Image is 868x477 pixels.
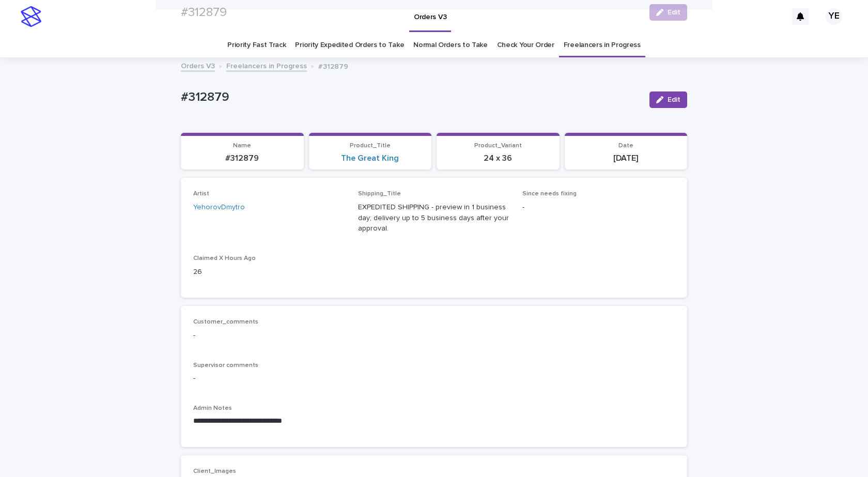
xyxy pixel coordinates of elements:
[571,153,681,163] p: [DATE]
[193,255,256,261] span: Claimed X Hours Ago
[227,33,286,57] a: Priority Fast Track
[187,153,298,163] p: #312879
[233,143,251,149] span: Name
[668,96,680,103] span: Edit
[497,33,554,57] a: Check Your Order
[618,143,633,149] span: Date
[413,33,488,57] a: Normal Orders to Take
[21,6,41,27] img: stacker-logo-s-only.png
[649,91,687,108] button: Edit
[193,468,236,474] span: Client_Images
[341,153,399,163] a: The Great King
[318,60,348,71] p: #312879
[522,191,577,197] span: Since needs fixing
[826,8,842,25] div: YE
[193,362,258,368] span: Supervisor comments
[564,33,641,57] a: Freelancers in Progress
[193,202,245,213] a: YehorovDmytro
[193,330,675,341] p: -
[193,267,346,278] p: 26
[474,143,522,149] span: Product_Variant
[358,202,510,234] p: EXPEDITED SHIPPING - preview in 1 business day; delivery up to 5 business days after your approval.
[193,191,209,197] span: Artist
[181,90,641,105] p: #312879
[522,202,675,213] p: -
[295,33,404,57] a: Priority Expedited Orders to Take
[358,191,401,197] span: Shipping_Title
[193,373,675,384] p: -
[193,319,258,325] span: Customer_comments
[443,153,553,163] p: 24 x 36
[226,59,307,71] a: Freelancers in Progress
[193,405,232,411] span: Admin Notes
[350,143,391,149] span: Product_Title
[181,59,215,71] a: Orders V3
